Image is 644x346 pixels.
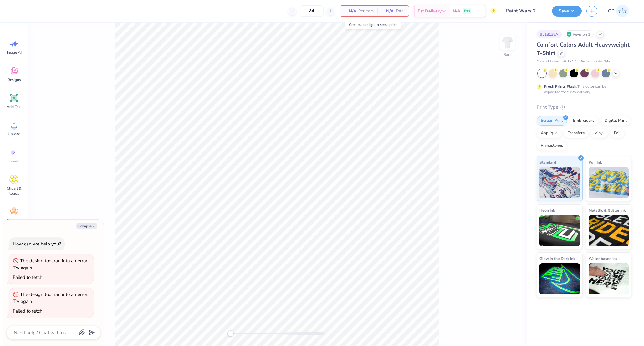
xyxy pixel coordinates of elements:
[501,36,514,49] img: Back
[539,255,575,262] span: Glow in the Dark Ink
[537,104,631,111] div: Print Type
[76,223,97,229] button: Collapse
[590,129,608,138] div: Vinyl
[589,167,629,198] img: Puff Ink
[537,41,630,57] span: Comfort Colors Adult Heavyweight T-Shirt
[537,141,567,151] div: Rhinestones
[7,50,22,55] span: Image AI
[13,258,88,271] div: The design tool ran into an error. Try again.
[344,8,356,14] span: N/A
[552,6,582,17] button: Save
[589,263,629,294] img: Water based Ink
[563,59,576,64] span: # C1717
[13,274,43,280] div: Failed to fetch
[537,116,567,126] div: Screen Print
[418,8,442,14] span: Est. Delivery
[7,104,22,109] span: Add Text
[396,8,405,14] span: Total
[605,5,631,17] a: GP
[539,263,580,294] img: Glow in the Dark Ink
[610,129,625,138] div: Foil
[589,159,602,166] span: Puff Ink
[299,5,324,17] input: – –
[13,291,88,305] div: The design tool ran into an error. Try again.
[589,215,629,246] img: Metallic & Glitter Ink
[13,308,43,314] div: Failed to fetch
[539,215,580,246] img: Neon Ink
[537,30,562,38] div: # 518138A
[501,5,547,17] input: Untitled Design
[539,159,556,166] span: Standard
[381,8,394,14] span: N/A
[589,255,617,262] span: Water based Ink
[503,52,512,57] div: Back
[589,207,626,214] span: Metallic & Glitter Ink
[227,330,234,337] div: Accessibility label
[579,59,611,64] span: Minimum Order: 24 +
[7,77,21,82] span: Designs
[8,131,20,136] span: Upload
[564,129,589,138] div: Transfers
[565,30,594,38] div: Revision 1
[537,129,562,138] div: Applique
[453,8,460,14] span: N/A
[539,167,580,198] img: Standard
[13,241,61,247] div: How can we help you?
[601,116,631,126] div: Digital Print
[569,116,599,126] div: Embroidery
[358,8,374,14] span: Per Item
[539,207,555,214] span: Neon Ink
[544,84,621,95] div: This color can be expedited for 5 day delivery.
[4,186,24,196] span: Clipart & logos
[9,159,19,164] span: Greek
[537,59,560,64] span: Comfort Colors
[608,7,615,15] span: GP
[345,20,401,29] div: Create a design to see a price
[7,218,22,223] span: Decorate
[544,84,577,89] strong: Fresh Prints Flash:
[616,5,629,17] img: Gene Padilla
[464,9,470,13] span: Free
